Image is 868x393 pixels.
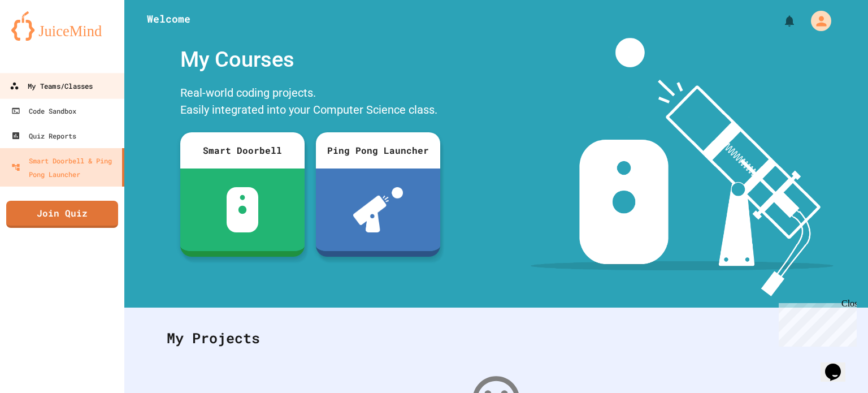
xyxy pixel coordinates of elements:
[6,201,118,228] a: Join Quiz
[799,8,834,34] div: My Account
[175,81,446,124] div: Real-world coding projects. Easily integrated into your Computer Science class.
[5,5,78,72] div: Chat with us now!Close
[180,132,305,169] div: Smart Doorbell
[11,154,118,181] div: Smart Doorbell & Ping Pong Launcher
[11,104,76,118] div: Code Sandbox
[11,129,76,142] div: Quiz Reports
[316,132,440,169] div: Ping Pong Launcher
[227,187,259,232] img: sdb-white.svg
[762,11,799,31] div: My Notifications
[353,187,403,232] img: ppl-with-ball.png
[155,316,837,360] div: My Projects
[774,299,857,347] iframe: chat widget
[175,38,446,81] div: My Courses
[10,79,93,93] div: My Teams/Classes
[11,11,113,41] img: logo-orange.svg
[531,38,834,296] img: banner-image-my-projects.png
[821,348,857,382] iframe: chat widget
